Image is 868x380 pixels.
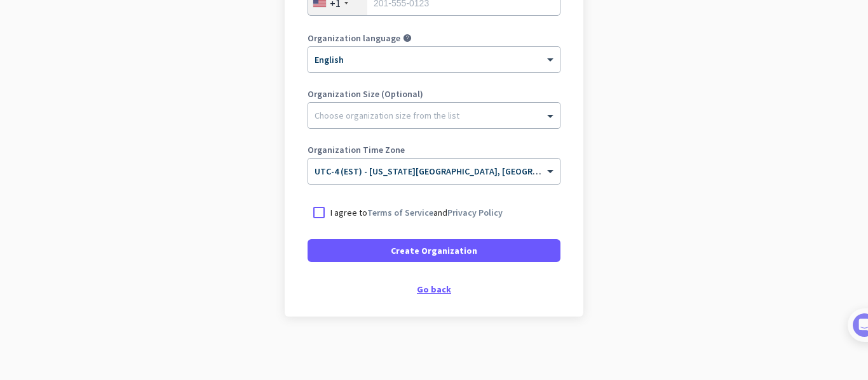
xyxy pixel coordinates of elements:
[391,244,477,257] span: Create Organization
[403,34,412,43] i: help
[308,89,560,98] label: Organization Size (Optional)
[308,285,560,294] div: Go back
[330,206,503,219] p: I agree to and
[308,34,400,43] label: Organization language
[308,239,560,262] button: Create Organization
[308,145,560,154] label: Organization Time Zone
[447,207,503,218] a: Privacy Policy
[367,207,433,218] a: Terms of Service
